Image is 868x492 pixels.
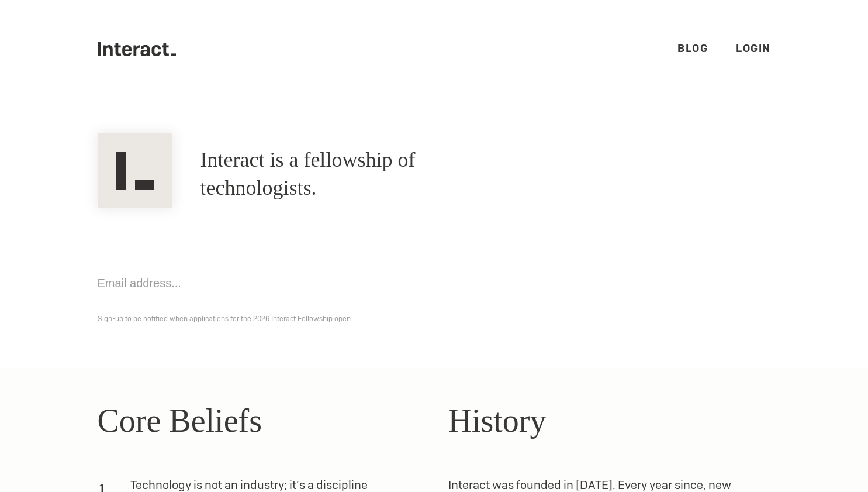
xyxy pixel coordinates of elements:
[98,133,172,208] img: Interact Logo
[98,312,771,326] p: Sign-up to be notified when applications for the 2026 Interact Fellowship open.
[200,146,516,202] h1: Interact is a fellowship of technologists.
[677,42,708,55] a: Blog
[448,396,771,445] h2: History
[736,42,771,55] a: Login
[98,396,420,445] h2: Core Beliefs
[98,264,378,302] input: Email address...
